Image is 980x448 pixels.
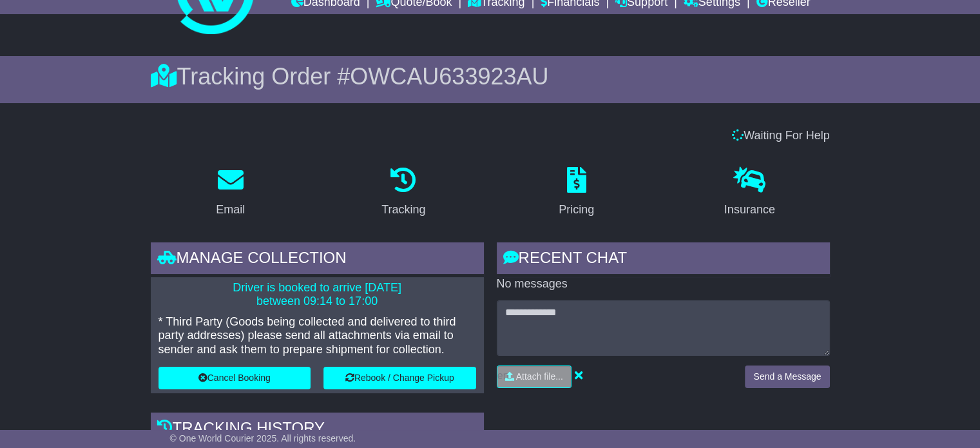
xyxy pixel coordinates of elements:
button: Cancel Booking [159,367,311,389]
span: © One World Courier 2025. All rights reserved. [170,433,356,443]
p: No messages [497,277,830,291]
div: Insurance [724,201,775,219]
a: Pricing [550,162,602,223]
button: Rebook / Change Pickup [323,367,476,389]
div: Tracking Order # [151,63,830,90]
a: Insurance [716,162,783,223]
p: Driver is booked to arrive [DATE] between 09:14 to 17:00 [159,281,476,309]
a: Tracking [373,162,434,223]
button: Send a Message [745,365,829,388]
div: Tracking [381,201,425,219]
span: OWCAU633923AU [350,63,548,90]
div: Manage collection [151,242,484,277]
div: RECENT CHAT [497,242,830,277]
a: Email [207,162,253,223]
div: Waiting For Help [144,129,836,143]
div: Email [216,201,245,219]
div: Tracking history [151,413,484,447]
div: Pricing [559,201,594,219]
p: * Third Party (Goods being collected and delivered to third party addresses) please send all atta... [159,315,476,357]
